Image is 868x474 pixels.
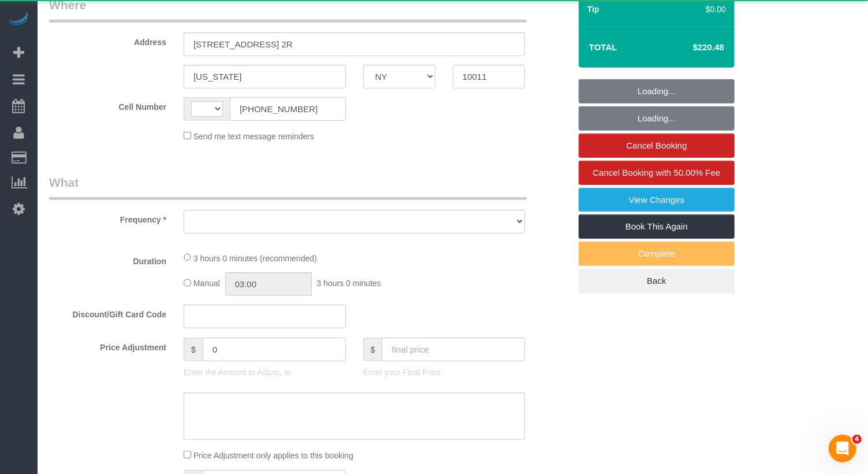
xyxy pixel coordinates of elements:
[579,188,735,212] a: View Changes
[852,435,862,444] span: 4
[579,161,735,185] a: Cancel Booking with 50.00% Fee
[316,279,381,288] span: 3 hours 0 minutes
[184,65,346,88] input: City
[658,43,724,53] h4: $220.48
[40,210,175,225] label: Frequency *
[40,97,175,113] label: Cell Number
[579,269,735,293] a: Back
[593,168,721,177] span: Cancel Booking with 50.00% Fee
[692,3,726,15] div: $0.00
[453,65,525,88] input: Zip Code
[587,3,599,15] label: Tip
[49,174,527,200] legend: What
[40,32,175,48] label: Address
[193,253,317,262] span: 3 hours 0 minutes (recommended)
[363,366,526,378] p: Enter your Final Price
[193,451,353,460] span: Price Adjustment only applies to this booking
[40,338,175,353] label: Price Adjustment
[193,132,314,141] span: Send me text message reminders
[363,338,382,361] span: $
[40,251,175,267] label: Duration
[184,366,346,378] p: Enter the Amount to Adjust, or
[382,338,525,361] input: final price
[589,42,617,52] strong: Total
[230,97,346,121] input: Cell Number
[193,279,220,288] span: Manual
[7,12,30,28] img: Automaid Logo
[40,305,175,320] label: Discount/Gift Card Code
[579,214,735,239] a: Book This Again
[579,134,735,158] a: Cancel Booking
[184,338,203,361] span: $
[829,435,856,462] iframe: Intercom live chat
